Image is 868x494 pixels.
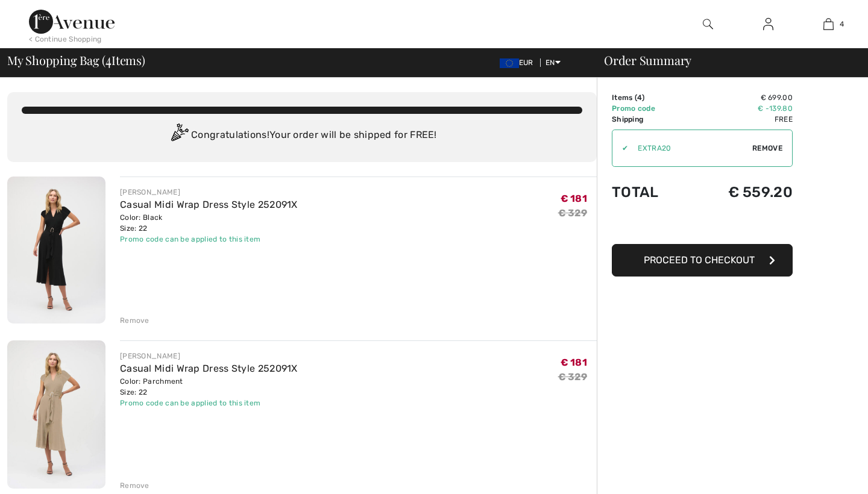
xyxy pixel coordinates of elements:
a: Casual Midi Wrap Dress Style 252091X [120,199,298,210]
span: My Shopping Bag ( Items) [7,54,145,66]
s: € 329 [558,371,588,383]
img: Congratulation2.svg [167,123,191,148]
div: Remove [120,480,149,491]
span: 4 [105,51,112,67]
span: EN [546,58,561,67]
img: search the website [703,17,713,31]
div: Congratulations! Your order will be shipped for FREE! [22,123,582,148]
s: € 329 [558,207,588,219]
img: My Info [763,17,773,31]
span: Proceed to Checkout [644,254,755,266]
input: Promo code [628,130,752,166]
div: < Continue Shopping [29,34,102,45]
div: Order Summary [590,54,861,66]
td: Total [612,172,688,213]
div: Color: Black Size: 22 [120,212,298,234]
a: Sign In [753,17,783,32]
iframe: PayPal [612,213,793,240]
img: Casual Midi Wrap Dress Style 252091X [7,340,105,488]
a: 4 [799,17,858,31]
td: € 559.20 [688,172,793,213]
span: 4 [637,93,642,102]
img: Euro [500,58,519,68]
img: Casual Midi Wrap Dress Style 252091X [7,177,105,324]
div: [PERSON_NAME] [120,187,298,198]
span: Remove [752,143,782,154]
img: 1ère Avenue [29,10,115,34]
td: Promo code [612,103,688,114]
td: Shipping [612,114,688,125]
div: [PERSON_NAME] [120,351,298,361]
span: € 181 [561,193,588,204]
td: € -139.80 [688,103,793,114]
div: Remove [120,315,149,326]
td: Items ( ) [612,92,688,103]
div: Promo code can be applied to this item [120,398,298,408]
button: Proceed to Checkout [612,244,793,277]
div: Promo code can be applied to this item [120,234,298,245]
div: Color: Parchment Size: 22 [120,376,298,398]
td: € 699.00 [688,92,793,103]
span: € 181 [561,357,588,368]
td: Free [688,114,793,125]
img: My Bag [823,17,834,31]
a: Casual Midi Wrap Dress Style 252091X [120,363,298,374]
span: 4 [840,19,844,30]
div: ✔ [612,143,628,154]
span: EUR [500,58,538,67]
